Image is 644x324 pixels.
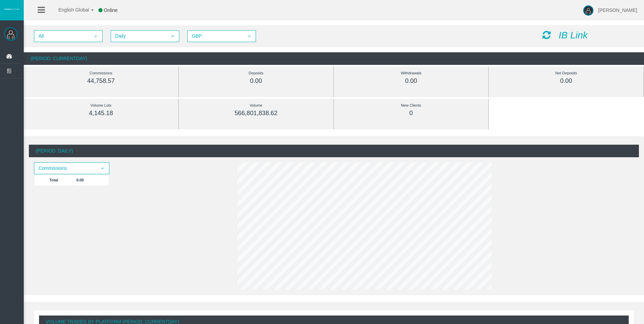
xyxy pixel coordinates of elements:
div: 566,801,838.62 [194,109,318,117]
td: Total [34,174,74,185]
div: Commissions [39,69,163,77]
span: Daily [111,31,166,41]
div: 0 [349,109,473,117]
div: 0.00 [194,77,318,85]
span: select [170,34,175,39]
span: select [246,34,252,39]
img: logo.svg [3,8,20,11]
span: Commissions [35,163,96,174]
div: New Clients [349,102,473,109]
div: Volume [194,102,318,109]
div: 0.00 [504,77,628,85]
span: All [35,31,90,41]
div: 44,758.57 [39,77,163,85]
span: Online [104,7,117,13]
div: (Period: Daily) [29,145,639,157]
div: (Period: CurrentDay) [24,52,644,65]
div: Withdrawals [349,69,473,77]
span: [PERSON_NAME] [598,7,637,13]
div: 4,145.18 [39,109,163,117]
i: IB Link [558,30,588,40]
span: GBP [188,31,243,41]
td: 0.00 [74,174,109,185]
span: select [93,34,98,39]
div: Volume Lots [39,102,163,109]
span: select [100,166,105,171]
div: Net Deposits [504,69,628,77]
div: Deposits [194,69,318,77]
i: Reload Dashboard [542,30,551,40]
img: user-image [583,5,593,16]
div: 0.00 [349,77,473,85]
span: English Global [50,7,89,13]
